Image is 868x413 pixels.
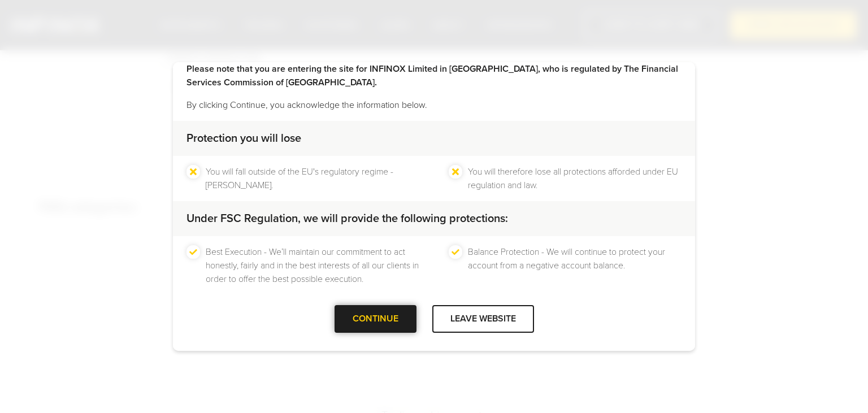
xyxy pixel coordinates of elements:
li: You will therefore lose all protections afforded under EU regulation and law. [468,165,682,192]
li: Balance Protection - We will continue to protect your account from a negative account balance. [468,245,682,286]
li: You will fall outside of the EU's regulatory regime - [PERSON_NAME]. [206,165,419,192]
strong: Protection you will lose [186,132,301,145]
li: Best Execution - We’ll maintain our commitment to act honestly, fairly and in the best interests ... [206,245,419,286]
strong: Under FSC Regulation, we will provide the following protections: [186,212,508,225]
div: CONTINUE [335,305,416,333]
div: LEAVE WEBSITE [432,305,534,333]
p: By clicking Continue, you acknowledge the information below. [186,98,682,112]
strong: Please note that you are entering the site for INFINOX Limited in [GEOGRAPHIC_DATA], who is regul... [186,63,678,88]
